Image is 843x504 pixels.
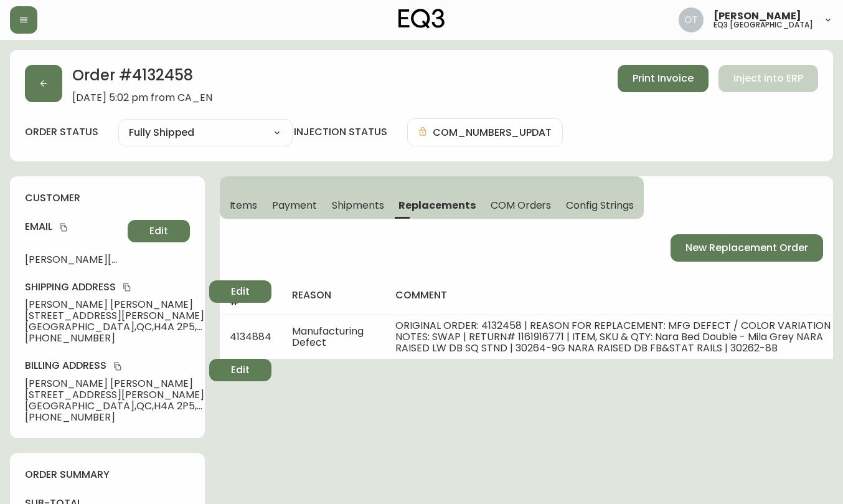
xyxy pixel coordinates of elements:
[230,330,271,344] span: 4134884
[292,288,375,302] h4: reason
[25,359,204,373] h4: Billing Address
[121,281,133,293] button: copy
[111,360,124,373] button: copy
[25,333,204,344] span: [PHONE_NUMBER]
[25,310,204,321] span: [STREET_ADDRESS][PERSON_NAME]
[25,401,204,412] span: [GEOGRAPHIC_DATA] , QC , H4A 2P5 , CA
[149,224,168,238] span: Edit
[713,21,813,29] h5: eq3 [GEOGRAPHIC_DATA]
[231,363,250,377] span: Edit
[25,468,190,482] h4: order summary
[25,125,98,139] label: order status
[679,7,704,32] img: 5d4d18d254ded55077432b49c4cb2919
[128,220,190,242] button: Edit
[272,199,317,212] span: Payment
[292,324,364,349] span: Manufacturing Defect
[618,65,709,92] button: Print Invoice
[25,389,204,401] span: [STREET_ADDRESS][PERSON_NAME]
[72,92,212,103] span: [DATE] 5:02 pm from CA_EN
[25,378,204,389] span: [PERSON_NAME] [PERSON_NAME]
[72,65,212,92] h2: Order # 4132458
[633,72,694,85] span: Print Invoice
[25,321,204,333] span: [GEOGRAPHIC_DATA] , QC , H4A 2P5 , CA
[332,199,384,212] span: Shipments
[25,280,204,294] h4: Shipping Address
[491,199,552,212] span: COM Orders
[398,9,445,29] img: logo
[57,221,70,234] button: copy
[713,11,801,21] span: [PERSON_NAME]
[25,299,204,310] span: [PERSON_NAME] [PERSON_NAME]
[230,199,258,212] span: Items
[566,199,633,212] span: Config Strings
[685,241,808,255] span: New Replacement Order
[25,191,190,205] h4: customer
[209,359,271,381] button: Edit
[231,285,250,298] span: Edit
[398,199,475,212] span: Replacements
[25,220,123,234] h4: Email
[209,280,271,303] button: Edit
[25,254,123,265] span: [PERSON_NAME][EMAIL_ADDRESS][PERSON_NAME][DOMAIN_NAME][PERSON_NAME]
[395,318,836,355] span: ORIGINAL ORDER: 4132458 | REASON FOR REPLACEMENT: MFG DEFECT / COLOR VARIATION | NOTES: SWAP | RE...
[294,125,387,139] h4: injection status
[25,412,204,423] span: [PHONE_NUMBER]
[671,234,823,262] button: New Replacement Order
